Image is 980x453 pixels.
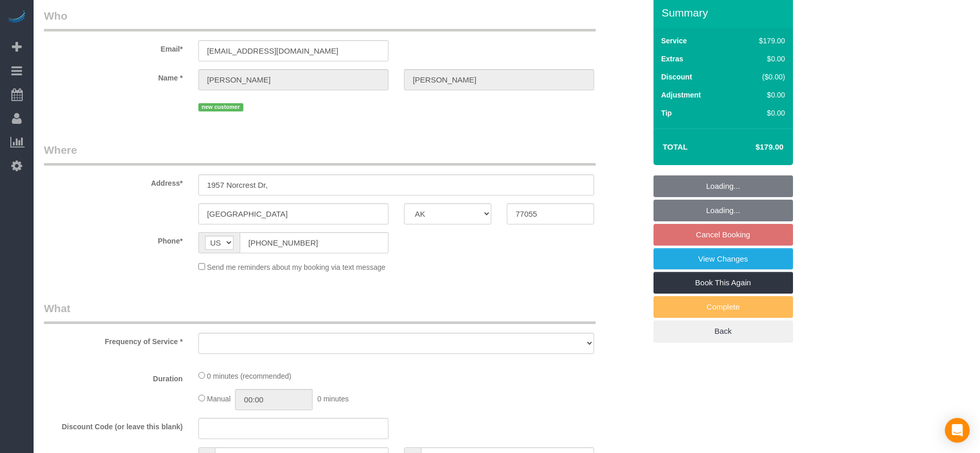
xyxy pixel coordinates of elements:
div: $0.00 [737,90,785,100]
span: new customer [198,103,243,111]
a: Back [654,320,793,342]
label: Service [661,36,687,46]
label: Address* [36,174,191,188]
legend: What [44,301,596,324]
input: City* [198,203,388,224]
a: Book This Again [654,272,793,294]
img: Automaid Logo [6,10,27,25]
div: ($0.00) [737,72,785,82]
div: $179.00 [737,36,785,46]
label: Extras [661,54,683,64]
div: $0.00 [737,54,785,64]
a: View Changes [654,248,793,270]
label: Email* [36,40,191,54]
strong: Total [663,142,688,151]
label: Frequency of Service * [36,333,191,347]
label: Adjustment [661,90,701,100]
input: First Name* [198,69,388,90]
label: Phone* [36,232,191,246]
input: Phone* [240,232,388,253]
div: Open Intercom Messenger [945,418,970,443]
label: Duration [36,370,191,384]
label: Discount [661,72,692,82]
input: Email* [198,40,388,61]
input: Last Name* [404,69,594,90]
h4: $179.00 [724,143,783,152]
input: Zip Code* [507,203,594,224]
span: 0 minutes (recommended) [207,372,291,380]
legend: Where [44,142,596,166]
span: 0 minutes [317,395,349,403]
label: Name * [36,69,191,83]
label: Discount Code (or leave this blank) [36,418,191,432]
label: Tip [661,108,672,118]
span: Send me reminders about my booking via text message [207,263,386,271]
legend: Who [44,8,596,31]
div: $0.00 [737,108,785,118]
h3: Summary [662,7,788,19]
span: Manual [207,395,231,403]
